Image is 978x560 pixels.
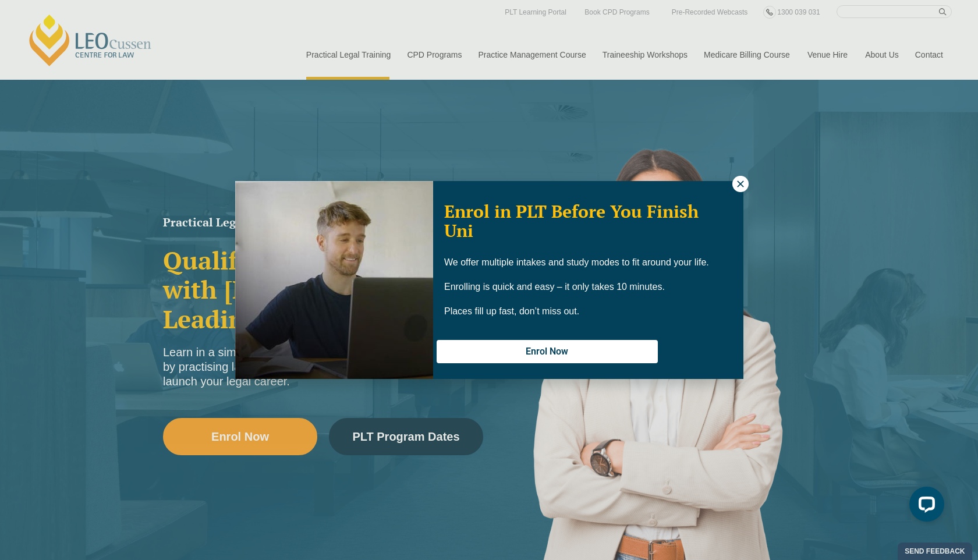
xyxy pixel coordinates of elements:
[444,257,709,267] span: We offer multiple intakes and study modes to fit around your life.
[437,340,658,363] button: Enrol Now
[900,482,949,531] iframe: LiveChat chat widget
[444,282,665,292] span: Enrolling is quick and easy – it only takes 10 minutes.
[235,181,433,379] img: Woman in yellow blouse holding folders looking to the right and smiling
[444,200,699,242] span: Enrol in PLT Before You Finish Uni
[444,306,579,316] span: Places fill up fast, don’t miss out.
[732,176,749,192] button: Close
